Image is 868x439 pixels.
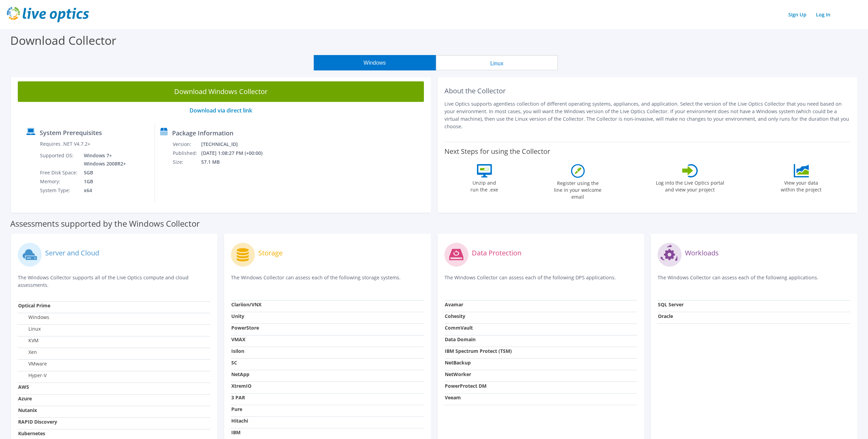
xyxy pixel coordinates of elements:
p: The Windows Collector can assess each of the following storage systems. [231,274,424,288]
td: Memory: [40,177,79,186]
strong: Azure [18,395,32,402]
label: Assessments supported by the Windows Collector [10,220,200,227]
td: Version: [172,140,201,149]
label: Xen [18,349,37,356]
label: Workloads [685,250,719,256]
button: Linux [436,55,558,70]
strong: Isilon [231,348,244,354]
button: Windows [314,55,436,70]
strong: Hitachi [231,417,248,424]
label: Linux [18,325,41,332]
a: Download Windows Collector [18,81,424,102]
strong: Nutanix [18,407,37,413]
strong: Avamar [445,301,463,308]
td: Supported OS: [40,151,79,168]
strong: Unity [231,313,244,319]
strong: Data Domain [445,336,476,343]
td: System Type: [40,186,79,195]
strong: RAPID Discovery [18,418,57,425]
label: Package Information [172,130,233,136]
td: x64 [79,186,127,195]
strong: NetApp [231,371,249,377]
td: Free Disk Space: [40,168,79,177]
label: System Prerequisites [40,129,102,136]
strong: Pure [231,406,242,412]
td: Published: [172,149,201,158]
a: Sign Up [785,10,810,19]
label: Server and Cloud [45,250,99,256]
strong: NetWorker [445,371,471,377]
td: 5GB [79,168,127,177]
a: Download via direct link [190,107,252,114]
strong: Cohesity [445,313,465,319]
label: Hyper-V [18,372,47,379]
strong: SC [231,359,237,366]
strong: Clariion/VNX [231,301,261,308]
td: [DATE] 1:08:27 PM (+00:00) [201,149,272,158]
label: KVM [18,337,39,344]
strong: IBM Spectrum Protect (TSM) [445,348,512,354]
td: 1GB [79,177,127,186]
strong: PowerProtect DM [445,383,487,389]
strong: Veeam [445,394,461,401]
label: Log into the Live Optics portal and view your project [656,177,725,193]
label: Windows [18,314,49,321]
p: Live Optics supports agentless collection of different operating systems, appliances, and applica... [444,100,851,130]
strong: NetBackup [445,359,471,366]
label: Register using the line in your welcome email [552,178,604,200]
td: 57.1 MB [201,158,272,167]
strong: Oracle [658,313,673,319]
label: VMware [18,360,47,367]
td: Size: [172,158,201,167]
strong: 3 PAR [231,394,245,401]
strong: AWS [18,384,29,390]
label: Data Protection [472,250,521,256]
label: Download Collector [10,32,116,48]
strong: VMAX [231,336,245,343]
p: The Windows Collector supports all of the Live Optics compute and cloud assessments. [18,274,210,289]
h2: About the Collector [444,87,851,95]
label: Unzip and run the .exe [469,177,500,193]
strong: Optical Prime [18,302,50,309]
td: [TECHNICAL_ID] [201,140,272,149]
label: View your data within the project [777,177,826,193]
strong: IBM [231,429,241,436]
label: Requires .NET V4.7.2+ [40,141,90,147]
strong: SQL Server [658,301,684,308]
a: Log In [813,10,834,19]
strong: XtremIO [231,383,251,389]
img: live_optics_svg.svg [7,7,89,22]
strong: Kubernetes [18,430,45,437]
strong: CommVault [445,324,473,331]
label: Next Steps for using the Collector [444,147,550,156]
label: Storage [258,250,283,256]
strong: PowerStore [231,324,259,331]
p: The Windows Collector can assess each of the following applications. [658,274,850,288]
p: The Windows Collector can assess each of the following DPS applications. [444,274,637,288]
td: Windows 7+ Windows 2008R2+ [79,151,127,168]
